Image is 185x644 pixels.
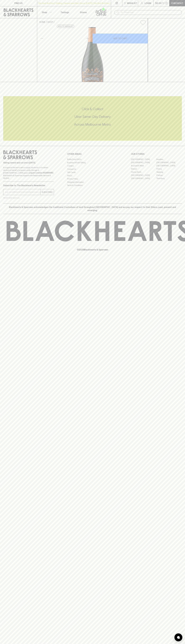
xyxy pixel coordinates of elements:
[5,206,180,212] p: Blackhearts & Sparrows acknowledges the traditional Custodians of land throughout [GEOGRAPHIC_DAT...
[42,191,53,194] p: SUBSCRIBE
[155,2,162,5] p: $0.00
[156,174,182,177] a: Prahran
[156,164,182,167] a: [GEOGRAPHIC_DATA]
[156,177,182,180] a: Thornbury
[177,636,180,639] img: bubble-icon
[127,2,137,5] p: Wishlist
[67,167,118,171] a: Contact Us
[131,167,156,170] a: Elwood
[37,27,148,82] img: 50942.png
[3,184,54,187] p: Subscribe to The Blackhearts Newsletter
[74,6,93,18] a: Stores
[171,2,183,5] p: Checkout
[56,6,74,18] a: Tastings
[131,164,156,167] a: Brunswick West
[113,37,127,40] p: ADD TO CART
[139,19,147,26] button: Add to wishlist
[131,170,156,174] a: Fitzroy North
[131,158,156,161] a: [GEOGRAPHIC_DATA]
[93,34,148,43] button: ADD TO CART
[67,184,118,187] a: Terms & Conditions
[67,171,118,174] a: Gift Cards
[3,122,182,127] h5: Across Melbourne Metro
[156,158,182,161] a: Braddon
[67,180,118,184] a: Shipping Information
[156,167,182,170] a: Fitzroy
[47,21,53,23] a: SHOP
[166,2,167,4] p: 0
[14,2,23,5] p: FIND US
[3,114,182,119] h5: Uber Same-Day Delivery
[67,158,118,161] a: Bottle Drop FAQ's
[42,11,47,14] p: Shop
[3,107,182,111] h5: Click & Collect
[37,6,56,18] button: Shop
[121,10,180,15] input: Try "Pinot noir"
[57,25,74,28] button: Add to wishlist
[67,177,118,180] a: Privacy Policy
[3,166,54,179] p: It is against the law to sell or supply alcohol to, or to obtain alcohol on behalf of a person un...
[67,164,118,167] a: Careers
[156,161,182,164] a: [GEOGRAPHIC_DATA]
[67,152,118,156] p: OTHER AREAS
[5,190,40,194] input: e.g. jane@blackheartsandsparrows.com.au
[80,11,87,14] p: Stores
[3,197,54,199] p: We will never spam you
[131,174,156,177] a: [GEOGRAPHIC_DATA]
[61,11,69,14] p: Tastings
[41,189,54,195] button: SUBSCRIBE
[67,174,118,177] a: FAQ's
[131,161,156,164] a: [GEOGRAPHIC_DATA]
[39,21,45,23] a: HOME
[131,152,182,156] p: OUR STORES
[67,161,118,164] a: Business & Bulk Gifting
[131,177,156,180] a: [GEOGRAPHIC_DATA]
[29,172,53,174] strong: Liquor License #32064953
[145,2,151,5] p: Login
[3,96,182,141] div: Call to action block
[3,161,54,164] p: Sibling owned and run since [DATE]
[156,170,182,174] a: Geelong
